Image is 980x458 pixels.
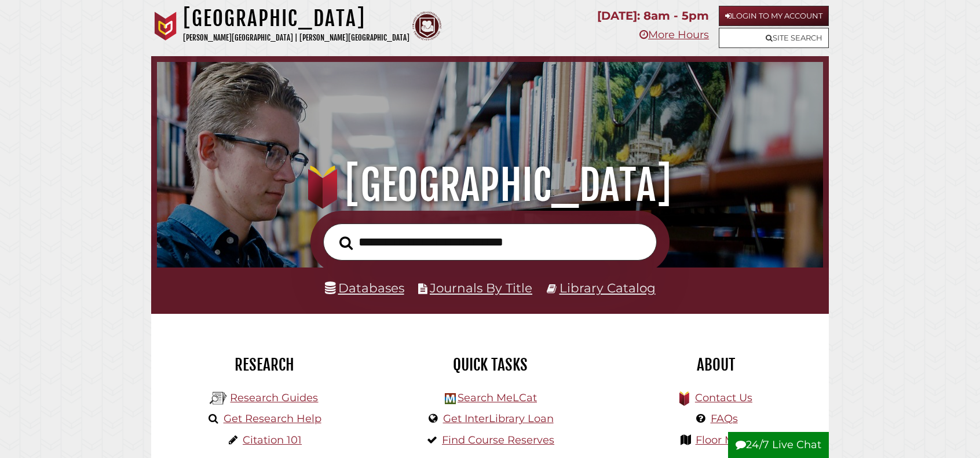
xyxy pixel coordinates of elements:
[430,280,532,295] a: Journals By Title
[160,355,368,375] h2: Research
[445,393,456,404] img: Hekman Library Logo
[719,6,829,26] a: Login to My Account
[412,12,441,41] img: Calvin Theological Seminary
[696,434,753,446] a: Floor Maps
[386,355,594,375] h2: Quick Tasks
[183,31,409,45] p: [PERSON_NAME][GEOGRAPHIC_DATA] | [PERSON_NAME][GEOGRAPHIC_DATA]
[560,280,656,295] a: Library Catalog
[719,28,829,48] a: Site Search
[458,391,537,404] a: Search MeLCat
[230,391,318,404] a: Research Guides
[224,412,321,425] a: Get Research Help
[711,412,738,425] a: FAQs
[151,12,180,41] img: Calvin University
[243,434,302,446] a: Citation 101
[325,280,404,295] a: Databases
[334,233,359,254] button: Search
[443,412,554,425] a: Get InterLibrary Loan
[639,28,709,41] a: More Hours
[612,355,820,375] h2: About
[597,6,709,26] p: [DATE]: 8am - 5pm
[183,6,409,31] h1: [GEOGRAPHIC_DATA]
[210,390,227,407] img: Hekman Library Logo
[171,160,808,211] h1: [GEOGRAPHIC_DATA]
[339,236,353,250] i: Search
[442,434,554,446] a: Find Course Reserves
[695,391,752,404] a: Contact Us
